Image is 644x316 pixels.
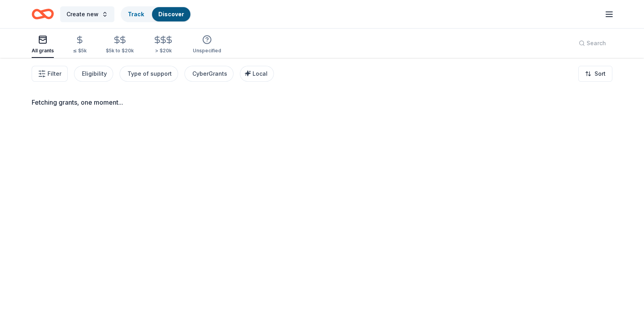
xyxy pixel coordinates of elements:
[193,32,221,58] button: Unspecified
[106,32,134,58] button: $5k to $20k
[240,66,274,82] button: Local
[121,6,191,22] button: TrackDiscover
[32,48,54,54] div: All grants
[32,98,612,107] div: Fetching grants, one moment...
[32,5,54,23] a: Home
[578,66,612,82] button: Sort
[32,66,68,82] button: Filter
[193,48,221,54] div: Unspecified
[82,69,107,79] div: Eligibility
[106,48,134,54] div: $5k to $20k
[66,10,99,19] span: Create new
[153,48,174,54] div: > $20k
[47,69,61,79] span: Filter
[184,66,234,82] button: CyberGrants
[192,69,227,79] div: CyberGrants
[153,32,174,58] button: > $20k
[60,6,114,22] button: Create new
[128,11,144,17] a: Track
[595,69,606,79] span: Sort
[127,69,172,79] div: Type of support
[73,48,87,54] div: ≤ $5k
[74,66,113,82] button: Eligibility
[158,11,184,17] a: Discover
[32,32,54,58] button: All grants
[253,70,268,77] span: Local
[120,66,178,82] button: Type of support
[73,32,87,58] button: ≤ $5k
